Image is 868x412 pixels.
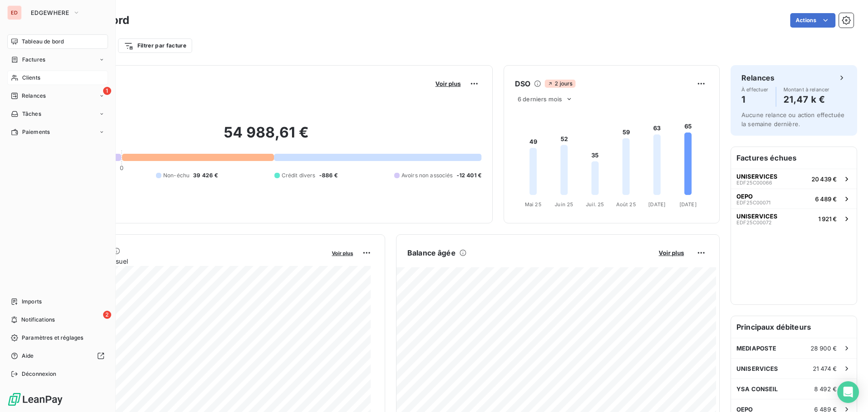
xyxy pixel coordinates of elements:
[741,92,769,107] h4: 1
[813,365,837,372] span: 21 474 €
[736,345,777,352] span: MEDIAPOSTE
[656,249,687,257] button: Voir plus
[741,72,774,83] h6: Relances
[7,392,63,407] img: Logo LeanPay
[22,92,46,100] span: Relances
[736,220,772,225] span: EDF25C00072
[545,80,575,88] span: 2 jours
[7,5,22,20] div: ED
[790,13,835,28] button: Actions
[22,56,45,64] span: Factures
[731,189,857,208] button: OEPOEDF25C000716 489 €
[811,345,837,352] span: 28 900 €
[815,195,837,203] span: 6 489 €
[741,111,844,128] span: Aucune relance ou action effectuée la semaine dernière.
[555,201,573,208] tspan: Juin 25
[120,164,123,171] span: 0
[22,334,83,342] span: Paramètres et réglages
[193,171,218,180] span: 39 426 €
[22,128,50,136] span: Paiements
[616,201,636,208] tspan: Août 25
[319,171,338,180] span: -886 €
[22,352,34,360] span: Aide
[22,370,57,378] span: Déconnexion
[435,80,461,87] span: Voir plus
[118,38,192,53] button: Filtrer par facture
[679,201,697,208] tspan: [DATE]
[736,193,753,200] span: OEPO
[648,201,665,208] tspan: [DATE]
[783,87,830,92] span: Montant à relancer
[731,208,857,228] button: UNISERVICESEDF25C000721 921 €
[22,298,42,306] span: Imports
[329,249,356,257] button: Voir plus
[518,95,562,103] span: 6 derniers mois
[525,201,542,208] tspan: Mai 25
[731,147,857,169] h6: Factures échues
[818,215,837,223] span: 1 921 €
[811,175,837,183] span: 20 439 €
[837,381,859,403] div: Open Intercom Messenger
[515,78,530,89] h6: DSO
[783,92,830,107] h4: 21,47 k €
[736,213,778,220] span: UNISERVICES
[22,74,40,82] span: Clients
[407,247,456,258] h6: Balance âgée
[282,171,316,180] span: Crédit divers
[586,201,604,208] tspan: Juil. 25
[659,249,684,256] span: Voir plus
[332,250,353,256] span: Voir plus
[103,311,111,319] span: 2
[736,180,772,185] span: EDF25C00066
[103,87,111,95] span: 1
[736,365,778,372] span: UNISERVICES
[731,169,857,189] button: UNISERVICESEDF25C0006620 439 €
[22,110,41,118] span: Tâches
[457,171,481,180] span: -12 401 €
[736,385,778,393] span: YSA CONSEIL
[736,200,770,205] span: EDF25C00071
[22,38,64,46] span: Tableau de bord
[163,171,189,180] span: Non-échu
[7,349,108,363] a: Aide
[736,173,778,180] span: UNISERVICES
[401,171,453,180] span: Avoirs non associés
[433,80,463,88] button: Voir plus
[31,9,69,16] span: EDGEWHERE
[51,256,325,266] span: Chiffre d'affaires mensuel
[21,316,55,324] span: Notifications
[814,385,837,393] span: 8 492 €
[731,316,857,338] h6: Principaux débiteurs
[741,87,769,92] span: À effectuer
[51,123,481,151] h2: 54 988,61 €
